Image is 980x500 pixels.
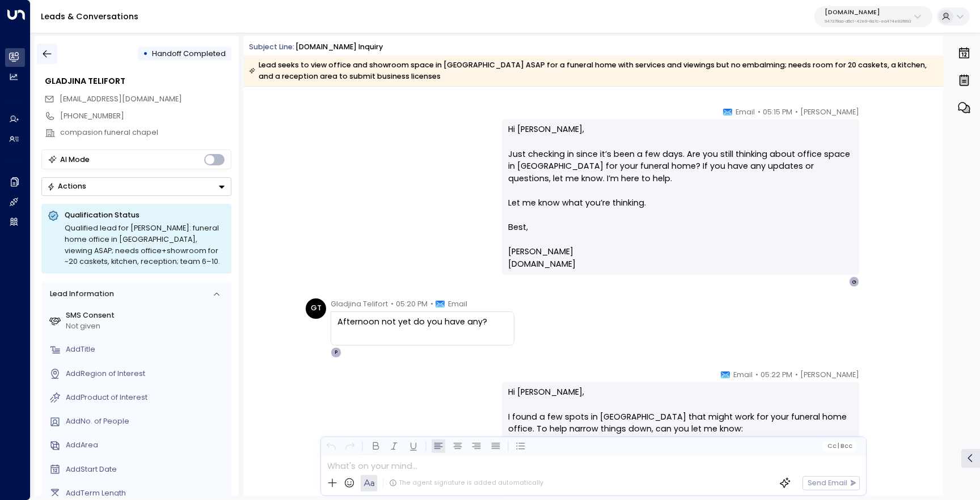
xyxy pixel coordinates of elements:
div: [DOMAIN_NAME] Inquiry [295,42,383,53]
span: [EMAIL_ADDRESS][DOMAIN_NAME] [60,94,182,104]
div: P [331,347,341,357]
div: The agent signature is added automatically [389,478,543,488]
span: | [838,443,839,450]
div: Qualified lead for [PERSON_NAME]: funeral home office in [GEOGRAPHIC_DATA], viewing ASAP; needs o... [65,223,225,267]
div: AddArea [66,440,227,451]
span: Subject Line: [249,42,294,52]
div: [PHONE_NUMBER] [60,111,231,122]
div: GT [306,298,326,319]
button: Cc|Bcc [823,441,856,451]
span: • [391,298,394,310]
p: Qualification Status [65,210,225,220]
span: • [758,106,761,118]
div: AddTitle [66,344,227,355]
span: Email [448,298,467,310]
label: SMS Consent [66,310,227,321]
div: G [849,276,859,287]
div: AddRegion of Interest [66,369,227,379]
button: Redo [343,439,357,454]
p: [DOMAIN_NAME] [825,9,911,16]
img: 80_headshot.jpg [864,369,884,390]
span: Cc Bcc [827,443,852,450]
div: AddProduct of Interest [66,392,227,403]
span: • [795,106,798,118]
span: gladjina.telifort@gmail.com [60,94,182,105]
img: 80_headshot.jpg [864,106,884,127]
div: Afternoon not yet do you have any? [337,316,508,328]
div: compasion funeral chapel [60,127,231,138]
div: Not given [66,321,227,332]
button: [DOMAIN_NAME]947378aa-d6c1-42e8-8a7c-ea474e83f893 [814,6,932,27]
div: Actions [47,182,86,191]
span: • [430,298,433,310]
div: AddStart Date [66,464,227,475]
div: Button group with a nested menu [41,177,231,196]
span: Email [736,106,755,118]
span: • [755,369,758,381]
span: [PERSON_NAME] [800,369,859,381]
div: AddTerm Length [66,488,227,499]
p: 947378aa-d6c1-42e8-8a7c-ea474e83f893 [825,19,911,24]
span: Email [733,369,753,381]
span: Handoff Completed [152,49,226,58]
button: Undo [324,439,338,454]
div: AddNo. of People [66,416,227,427]
a: Leads & Conversations [41,11,138,22]
div: Lead seeks to view office and showroom space in [GEOGRAPHIC_DATA] ASAP for a funeral home with se... [249,59,937,82]
span: 05:15 PM [763,106,792,118]
div: GLADJINA TELIFORT [45,75,231,88]
span: 05:20 PM [396,298,428,310]
p: Hi [PERSON_NAME], Just checking in since it’s been a few days. Are you still thinking about offic... [508,123,853,270]
button: Actions [41,177,231,196]
div: AI Mode [60,154,90,165]
span: Gladjina Telifort [331,298,388,310]
div: Lead Information [46,289,113,300]
span: • [795,369,798,381]
span: [PERSON_NAME] [800,106,859,118]
div: • [143,45,148,63]
span: 05:22 PM [761,369,792,381]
